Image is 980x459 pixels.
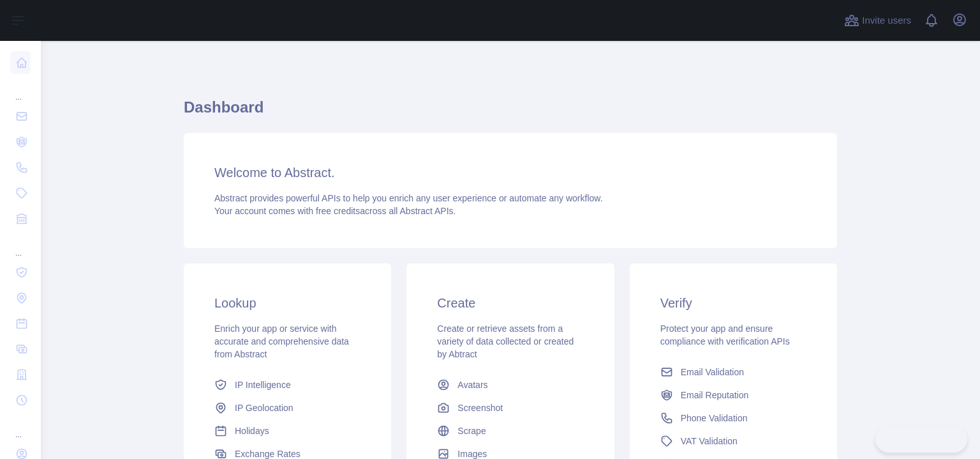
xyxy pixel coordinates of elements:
span: VAT Validation [681,435,738,447]
span: Phone Validation [681,412,748,424]
a: Phone Validation [655,407,812,430]
span: Avatars [457,378,487,391]
span: Abstract provides powerful APIs to help you enrich any user experience or automate any workflow. [214,193,603,203]
button: Invite users [842,10,914,31]
a: Holidays [209,419,366,442]
span: Email Validation [681,366,744,378]
iframe: Toggle Customer Support [875,426,967,453]
span: Scrape [457,424,486,437]
span: Screenshot [457,401,503,414]
h1: Dashboard [184,97,837,128]
a: Email Validation [655,361,812,384]
a: Avatars [432,373,588,396]
div: ... [10,77,31,102]
h3: Create [437,294,583,312]
span: Protect your app and ensure compliance with verification APIs [660,323,790,346]
a: Scrape [432,419,588,442]
div: ... [10,233,31,258]
span: IP Intelligence [235,378,291,391]
div: ... [10,414,31,440]
a: VAT Validation [655,430,812,453]
h3: Welcome to Abstract. [214,164,806,182]
h3: Verify [660,294,806,312]
h3: Lookup [214,294,360,312]
a: IP Geolocation [209,396,366,419]
a: Email Reputation [655,384,812,407]
span: IP Geolocation [235,401,293,414]
span: Invite users [862,13,911,28]
a: IP Intelligence [209,373,366,396]
a: Screenshot [432,396,588,419]
span: Your account comes with across all Abstract APIs. [214,206,456,216]
span: Enrich your app or service with accurate and comprehensive data from Abstract [214,323,349,359]
span: free credits [316,206,360,216]
span: Email Reputation [681,389,749,401]
span: Create or retrieve assets from a variety of data collected or created by Abtract [437,323,574,359]
span: Holidays [235,424,269,437]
